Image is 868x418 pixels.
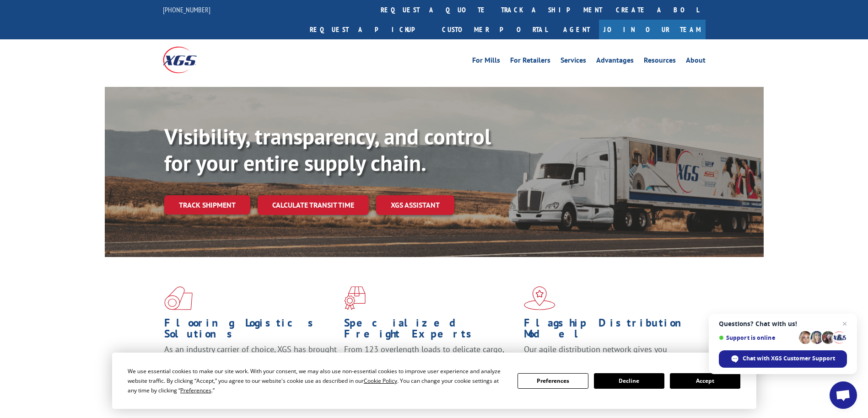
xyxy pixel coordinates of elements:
b: Visibility, transparency, and control for your entire supply chain. [164,122,491,177]
a: Track shipment [164,195,250,214]
a: [PHONE_NUMBER] [163,5,210,14]
a: Customer Portal [435,20,554,39]
img: xgs-icon-focused-on-flooring-red [344,286,366,310]
span: Cookie Policy [364,377,397,385]
span: Preferences [180,386,211,394]
button: Accept [670,373,740,389]
a: Resources [644,57,676,67]
h1: Specialized Freight Experts [344,317,517,344]
a: About [686,57,706,67]
a: Join Our Team [599,20,706,39]
button: Decline [594,373,664,389]
span: As an industry carrier of choice, XGS has brought innovation and dedication to flooring logistics... [164,344,337,376]
button: Preferences [518,373,588,389]
a: Advantages [596,57,634,67]
span: Our agile distribution network gives you nationwide inventory management on demand. [524,344,692,365]
a: For Retailers [510,57,550,67]
div: We use essential cookies to make our site work. With your consent, we may also use non-essential ... [128,366,507,395]
span: Questions? Chat with us! [719,320,847,327]
a: Services [561,57,586,67]
div: Cookie Consent Prompt [112,353,756,409]
a: Agent [554,20,599,39]
a: Request a pickup [303,20,435,39]
span: Chat with XGS Customer Support [719,350,847,368]
p: From 123 overlength loads to delicate cargo, our experienced staff knows the best way to move you... [344,344,517,385]
span: Chat with XGS Customer Support [743,354,835,363]
span: Support is online [719,334,796,341]
a: XGS ASSISTANT [376,195,454,215]
a: Open chat [830,381,857,409]
h1: Flagship Distribution Model [524,317,697,344]
img: xgs-icon-total-supply-chain-intelligence-red [164,286,193,310]
a: For Mills [472,57,500,67]
h1: Flooring Logistics Solutions [164,317,337,344]
a: Calculate transit time [258,195,369,215]
img: xgs-icon-flagship-distribution-model-red [524,286,555,310]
